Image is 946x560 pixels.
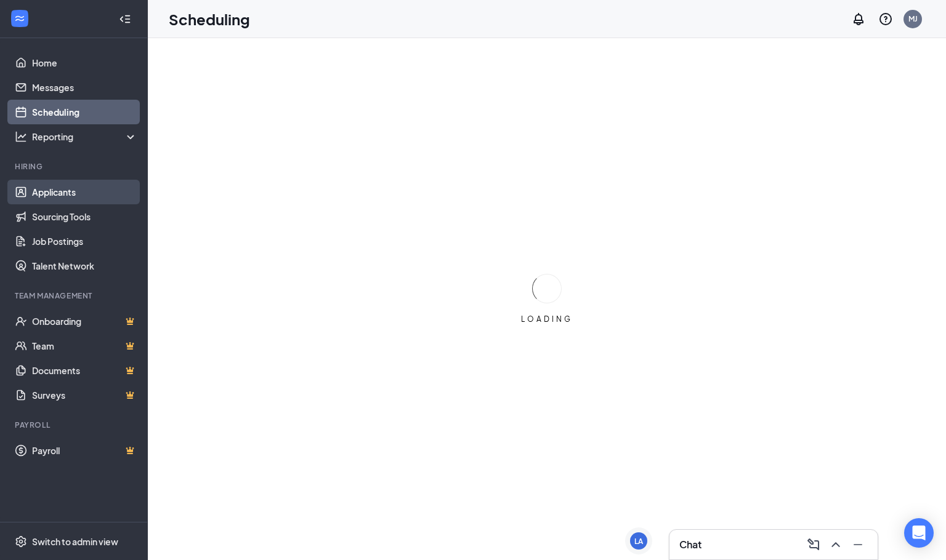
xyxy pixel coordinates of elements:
[169,9,250,30] h1: Scheduling
[32,100,137,124] a: Scheduling
[828,537,843,552] svg: ChevronUp
[32,438,137,463] a: PayrollCrown
[32,334,137,358] a: TeamCrown
[32,75,137,100] a: Messages
[32,229,137,254] a: Job Postings
[32,50,137,75] a: Home
[848,535,868,554] button: Minimize
[32,180,137,204] a: Applicants
[32,130,138,143] div: Reporting
[119,13,131,25] svg: Collapse
[32,309,137,334] a: OnboardingCrown
[904,518,934,548] div: Open Intercom Messenger
[679,538,701,551] h3: Chat
[32,383,137,407] a: SurveysCrown
[14,12,26,25] svg: WorkstreamLogo
[826,535,846,554] button: ChevronUp
[806,537,821,552] svg: ComposeMessage
[32,254,137,278] a: Talent Network
[634,536,643,546] div: LA
[15,420,135,430] div: Payroll
[15,130,27,143] svg: Analysis
[851,537,865,552] svg: Minimize
[32,535,118,548] div: Switch to admin view
[15,290,135,301] div: Team Management
[32,204,137,229] a: Sourcing Tools
[15,161,135,172] div: Hiring
[908,14,918,24] div: MJ
[32,358,137,383] a: DocumentsCrown
[15,535,27,548] svg: Settings
[516,314,578,324] div: LOADING
[851,12,866,26] svg: Notifications
[804,535,823,554] button: ComposeMessage
[878,12,893,26] svg: QuestionInfo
